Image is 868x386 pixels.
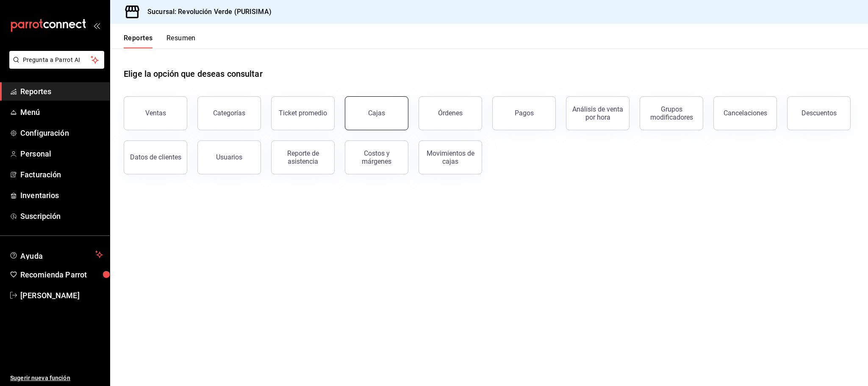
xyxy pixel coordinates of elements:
div: Órdenes [438,109,463,117]
button: Grupos modificadores [640,96,703,130]
button: Cancelaciones [713,96,777,130]
div: Cajas [368,108,385,118]
span: Menú [20,106,103,118]
a: Cajas [345,96,408,130]
div: navigation tabs [124,34,196,48]
span: Facturación [20,169,103,180]
a: Pregunta a Parrot AI [6,62,104,70]
span: Recomienda Parrot [20,269,103,280]
button: Usuarios [197,140,261,174]
div: Movimientos de cajas [424,149,477,165]
div: Pagos [515,109,534,117]
div: Ventas [145,109,166,117]
button: Costos y márgenes [345,140,408,174]
button: Descuentos [787,96,851,130]
div: Grupos modificadores [645,105,698,121]
button: open_drawer_menu [93,22,100,29]
button: Órdenes [419,96,482,130]
span: Pregunta a Parrot AI [23,56,91,64]
div: Descuentos [801,109,837,117]
button: Ventas [124,96,187,130]
div: Datos de clientes [130,153,181,161]
div: Usuarios [216,153,242,161]
span: Personal [20,148,103,159]
button: Resumen [166,34,196,48]
h3: Sucursal: Revolución Verde (PURISIMA) [141,7,272,17]
button: Reporte de asistencia [271,140,335,174]
div: Ticket promedio [279,109,327,117]
button: Movimientos de cajas [419,140,482,174]
div: Análisis de venta por hora [571,105,624,121]
button: Datos de clientes [124,140,187,174]
button: Reportes [124,34,153,48]
div: Reporte de asistencia [277,149,329,165]
button: Análisis de venta por hora [566,96,630,130]
span: Inventarios [20,190,103,201]
div: Categorías [213,109,245,117]
span: Ayuda [20,249,92,260]
div: Cancelaciones [724,109,767,117]
span: [PERSON_NAME] [20,290,103,301]
button: Categorías [197,96,261,130]
button: Pagos [492,96,556,130]
button: Pregunta a Parrot AI [9,51,104,69]
span: Reportes [20,86,103,97]
span: Suscripción [20,210,103,222]
span: Sugerir nueva función [10,374,103,383]
button: Ticket promedio [271,96,335,130]
span: Configuración [20,127,103,139]
div: Costos y márgenes [350,149,403,165]
h1: Elige la opción que deseas consultar [124,67,263,80]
